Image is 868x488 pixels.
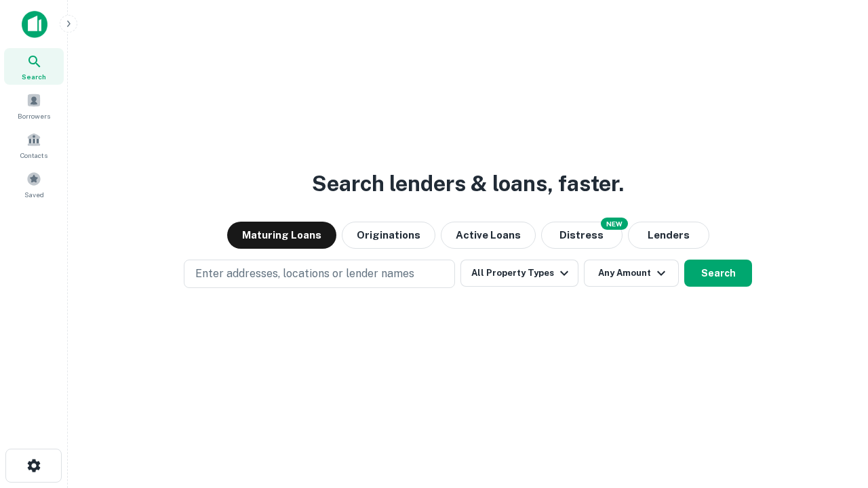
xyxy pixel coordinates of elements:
[441,222,536,249] button: Active Loans
[601,218,628,230] div: NEW
[4,166,64,203] a: Saved
[22,71,46,82] span: Search
[541,222,623,249] button: Search distressed loans with lien and other non-mortgage details.
[227,222,336,249] button: Maturing Loans
[4,127,64,163] a: Contacts
[628,222,709,249] button: Lenders
[4,48,64,85] a: Search
[22,11,47,38] img: capitalize-icon.png
[584,260,679,287] button: Any Amount
[24,189,44,200] span: Saved
[4,87,64,124] a: Borrowers
[195,266,414,282] p: Enter addresses, locations or lender names
[460,260,578,287] button: All Property Types
[800,380,868,445] iframe: Chat Widget
[20,150,47,161] span: Contacts
[184,260,455,288] button: Enter addresses, locations or lender names
[342,222,435,249] button: Originations
[18,110,50,121] span: Borrowers
[684,260,752,287] button: Search
[312,167,624,200] h3: Search lenders & loans, faster.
